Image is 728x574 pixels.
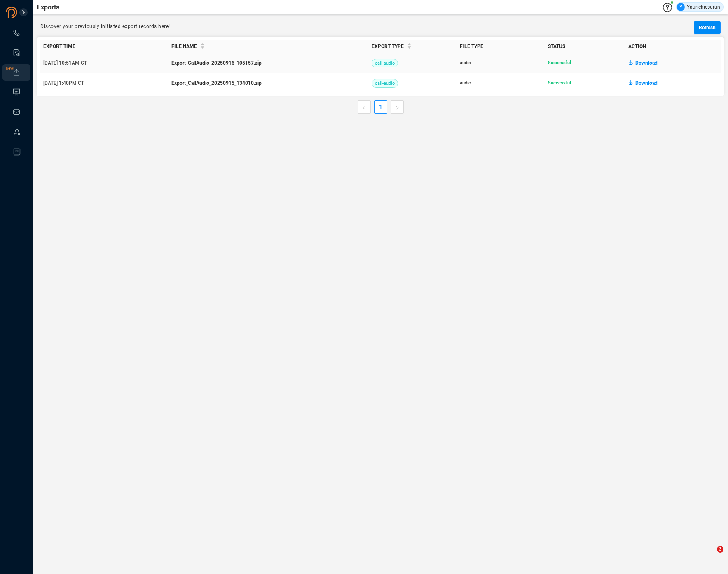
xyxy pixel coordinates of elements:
span: New! [6,60,14,77]
span: call-audio [372,59,398,67]
li: Visuals [2,84,30,100]
div: Yaurichjesurun [677,3,720,11]
iframe: Intercom live chat [700,546,720,566]
a: New! [12,68,21,77]
td: Export_CallAudio_20250916_105157.zip [168,53,368,73]
li: Inbox [2,104,30,120]
th: Status [545,40,625,53]
a: 1 [375,101,387,113]
span: [DATE] 1:40PM CT [43,80,84,86]
li: Previous Page [358,100,371,114]
span: Successful [548,60,571,65]
li: Smart Reports [2,44,30,61]
span: Export Type [372,44,404,49]
span: [DATE] 10:51AM CT [43,60,87,66]
td: Export_CallAudio_20250915_134010.zip [168,73,368,93]
li: Exports [2,64,30,81]
span: caret-up [407,42,412,46]
img: prodigal-logo [6,7,51,18]
th: Action [625,40,721,53]
span: caret-up [200,42,205,46]
td: audio [456,53,545,73]
span: left [362,105,367,110]
span: Discover your previously initiated export records here! [40,23,170,29]
span: Y [679,3,682,11]
th: File Type [456,40,545,53]
li: Interactions [2,25,30,41]
button: Refresh [694,21,721,34]
li: 1 [374,100,387,114]
th: Export Time [40,40,168,53]
li: Next Page [391,100,404,114]
span: Refresh [699,21,716,34]
span: caret-down [407,45,412,50]
span: caret-down [200,45,205,50]
span: 3 [717,546,723,553]
span: Successful [548,80,571,86]
td: audio [456,73,545,93]
button: left [358,100,371,114]
button: Download [629,77,658,90]
span: Exports [37,2,59,12]
button: right [391,100,404,114]
span: File Name [171,44,197,49]
span: Download [635,77,658,90]
span: call-audio [372,79,398,88]
span: right [395,105,400,110]
button: Download [629,56,658,70]
span: Download [635,56,658,70]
